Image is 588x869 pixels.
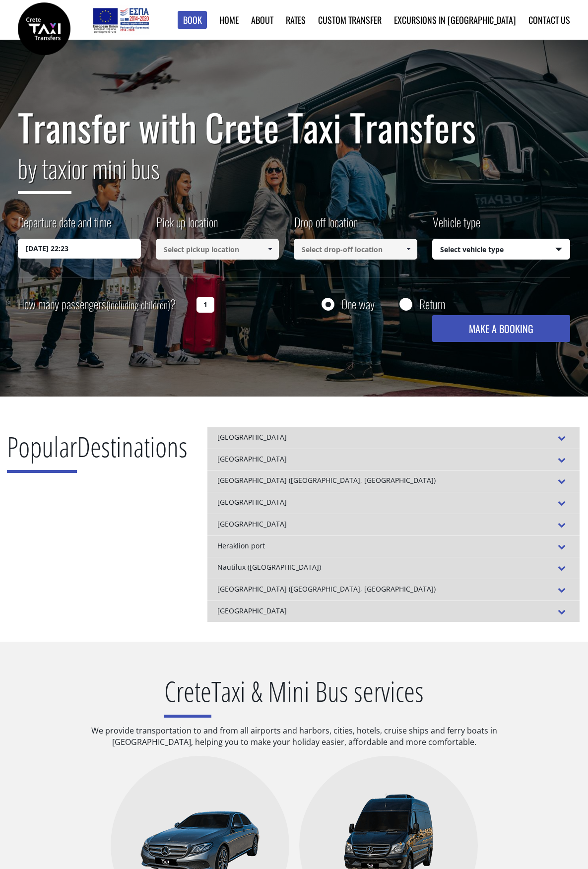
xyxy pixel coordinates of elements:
img: e-bannersEUERDF180X90.jpg [91,5,150,35]
div: Nautilux ([GEOGRAPHIC_DATA]) [207,557,580,579]
h2: or mini bus [18,148,571,201]
a: Show All Items [400,239,416,260]
a: Crete Taxi Transfers | Safe Taxi Transfer Services from to Heraklion Airport, Chania Airport, Ret... [18,22,70,33]
span: by taxi [18,149,71,194]
label: One way [341,298,375,310]
label: Return [419,298,445,310]
a: Excursions in [GEOGRAPHIC_DATA] [394,13,516,26]
a: Custom Transfer [318,13,382,26]
input: Select pickup location [156,239,279,260]
a: Rates [286,13,306,26]
span: Select vehicle type [433,239,570,260]
button: MAKE A BOOKING [432,315,570,342]
label: How many passengers ? [18,292,191,317]
img: Crete Taxi Transfers | Safe Taxi Transfer Services from to Heraklion Airport, Chania Airport, Ret... [18,2,70,55]
span: Crete [164,672,211,718]
p: We provide transportation to and from all airports and harbors, cities, hotels, cruise ships and ... [71,725,518,756]
a: About [251,13,273,26]
label: Departure date and time [18,213,111,239]
div: [GEOGRAPHIC_DATA] [207,492,580,514]
label: Drop off location [294,213,358,239]
div: [GEOGRAPHIC_DATA] ([GEOGRAPHIC_DATA], [GEOGRAPHIC_DATA]) [207,470,580,492]
a: Home [219,13,239,26]
small: (including children) [106,297,170,312]
div: [GEOGRAPHIC_DATA] [207,449,580,470]
a: Book [178,11,207,29]
h2: Taxi & Mini Bus services [71,671,518,725]
label: Vehicle type [432,213,480,239]
span: Popular [7,427,77,473]
div: [GEOGRAPHIC_DATA] ([GEOGRAPHIC_DATA], [GEOGRAPHIC_DATA]) [207,579,580,601]
a: Show All Items [262,239,278,260]
div: [GEOGRAPHIC_DATA] [207,601,580,622]
h2: Destinations [7,427,188,480]
label: Pick up location [156,213,218,239]
h1: Transfer with Crete Taxi Transfers [18,106,571,148]
div: [GEOGRAPHIC_DATA] [207,514,580,535]
div: [GEOGRAPHIC_DATA] [207,427,580,449]
a: Contact us [528,13,570,26]
div: Heraklion port [207,535,580,557]
input: Select drop-off location [294,239,417,260]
